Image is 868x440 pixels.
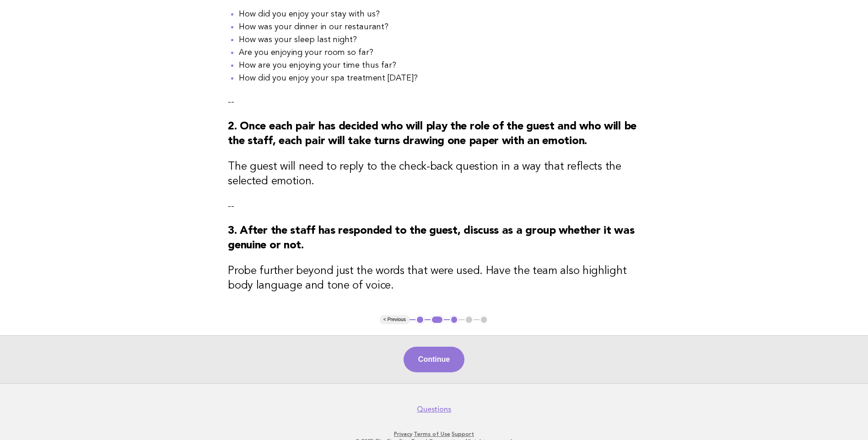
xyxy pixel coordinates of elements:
a: Privacy [394,431,412,437]
li: How was your sleep last night? [239,33,640,46]
h3: The guest will need to reply to the check-back question in a way that reflects the selected emotion. [228,160,640,189]
li: Are you enjoying your room so far? [239,46,640,59]
button: 1 [415,315,425,324]
button: Continue [404,347,464,372]
strong: 2. Once each pair has decided who will play the role of the guest and who will be the staff, each... [228,121,636,147]
li: How are you enjoying your time thus far? [239,59,640,72]
h3: Probe further beyond just the words that were used. Have the team also highlight body language an... [228,264,640,293]
p: -- [228,96,640,108]
a: Terms of Use [414,431,450,437]
strong: 3. After the staff has responded to the guest, discuss as a group whether it was genuine or not. [228,225,634,251]
button: 3 [450,315,459,324]
p: -- [228,200,640,213]
a: Support [452,431,474,437]
li: How did you enjoy your stay with us? [239,8,640,21]
li: How did you enjoy your spa treatment [DATE]? [239,72,640,85]
li: How was your dinner in our restaurant? [239,21,640,33]
p: · · [154,430,714,438]
button: < Previous [380,315,410,324]
a: Questions [417,405,451,414]
button: 2 [431,315,444,324]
